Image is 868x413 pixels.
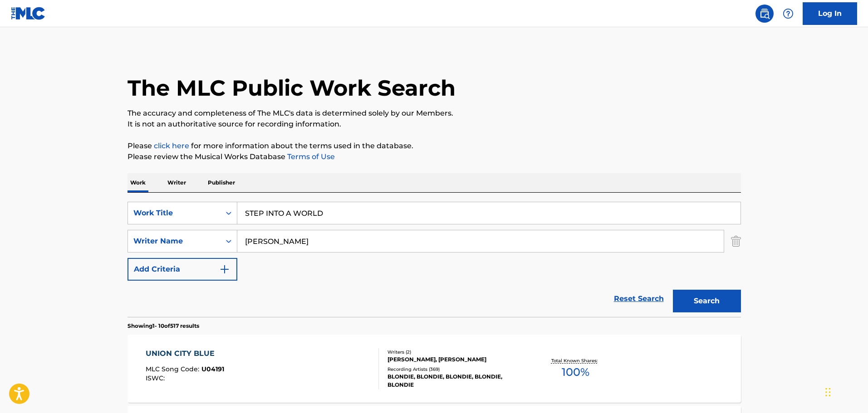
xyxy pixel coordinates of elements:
[387,355,525,364] div: [PERSON_NAME], [PERSON_NAME]
[128,108,741,119] p: The accuracy and completeness of The MLC's data is determined solely by our Members.
[825,379,831,406] div: Drag
[387,373,525,389] div: BLONDIE, BLONDIE, BLONDIE, BLONDIE, BLONDIE
[128,119,741,130] p: It is not an authoritative source for recording information.
[165,173,189,192] p: Writer
[146,365,201,373] span: MLC Song Code :
[128,151,741,162] p: Please review the Musical Works Database
[387,349,525,355] div: Writers ( 2 )
[731,230,741,253] img: Delete Criterion
[128,141,741,151] p: Please for more information about the terms used in the database.
[783,8,794,19] img: help
[11,7,46,20] img: MLC Logo
[609,289,668,309] a: Reset Search
[128,202,741,317] form: Search Form
[133,236,215,247] div: Writer Name
[823,369,868,413] iframe: Chat Widget
[387,366,525,373] div: Recording Artists ( 369 )
[779,5,797,23] div: Help
[551,357,600,364] p: Total Known Shares:
[201,365,224,373] span: U04191
[128,258,237,281] button: Add Criteria
[128,74,456,102] h1: The MLC Public Work Search
[128,335,741,403] a: UNION CITY BLUEMLC Song Code:U04191ISWC:Writers (2)[PERSON_NAME], [PERSON_NAME]Recording Artists ...
[562,364,589,380] span: 100 %
[803,2,857,25] a: Log In
[128,173,148,192] p: Work
[759,8,770,19] img: search
[205,173,238,192] p: Publisher
[146,374,167,382] span: ISWC :
[133,208,215,219] div: Work Title
[755,5,774,23] a: Public Search
[219,264,230,275] img: 9d2ae6d4665cec9f34b9.svg
[285,152,335,161] a: Terms of Use
[146,348,224,359] div: UNION CITY BLUE
[128,322,199,330] p: Showing 1 - 10 of 517 results
[154,141,189,150] a: click here
[673,290,741,312] button: Search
